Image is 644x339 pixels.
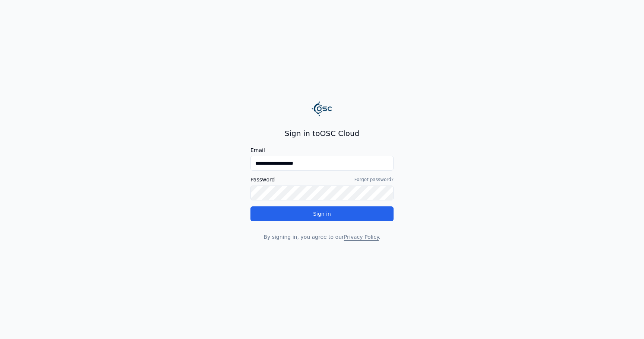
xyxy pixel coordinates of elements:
p: By signing in, you agree to our . [250,233,394,241]
label: Email [250,148,394,153]
img: Logo [312,98,332,119]
h2: Sign in to OSC Cloud [250,128,394,139]
label: Password [250,177,275,182]
a: Forgot password? [354,177,394,183]
button: Sign in [250,206,394,221]
a: Privacy Policy [344,234,379,240]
